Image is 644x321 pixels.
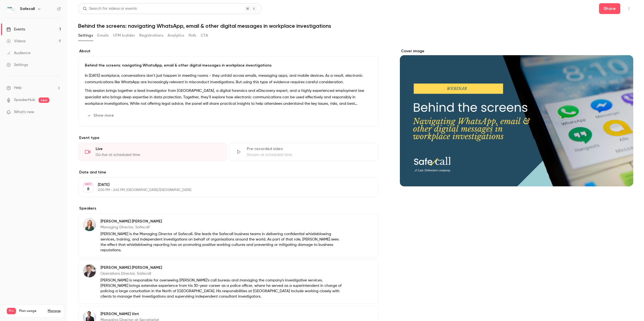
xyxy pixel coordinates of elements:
[599,3,620,14] button: Share
[48,309,61,313] a: Manage
[6,85,61,91] li: help-dropdown-opener
[96,146,220,152] div: Live
[19,309,44,313] span: Plan usage
[101,225,343,230] p: Managing Director, Safecall
[85,63,372,68] p: Behind the screens: navigating WhatsApp, email & other digital messages in workplace investigations
[54,110,61,115] iframe: Noticeable Trigger
[101,271,343,276] p: Operations Director, Safecall
[78,31,93,40] button: Settings
[400,48,633,54] label: Cover image
[87,186,89,192] p: 8
[78,213,378,257] div: Joanna Lewis[PERSON_NAME] [PERSON_NAME]Managing Director, Safecall[PERSON_NAME] is the Managing D...
[201,31,208,40] button: CTA
[168,31,184,40] button: Analytics
[97,31,109,40] button: Emails
[20,6,35,12] h6: Safecall
[229,143,378,161] div: Pre-recorded videoStream at scheduled time
[14,109,34,115] span: What's new
[85,111,117,120] button: Show more
[83,6,137,12] div: Search for videos or events
[101,311,159,317] p: [PERSON_NAME] Vint
[78,48,378,54] label: About
[78,143,227,161] div: LiveGo live at scheduled time
[139,31,163,40] button: Registrations
[101,278,343,299] p: [PERSON_NAME] is responsible for overseeing [PERSON_NAME]'s call bureau and managing the company'...
[98,188,350,192] p: 2:00 PM - 2:45 PM, [GEOGRAPHIC_DATA]/[GEOGRAPHIC_DATA]
[189,31,196,40] button: Polls
[247,152,372,158] div: Stream at scheduled time
[6,50,30,56] div: Audience
[7,5,15,13] img: Safecall
[83,218,96,231] img: Joanna Lewis
[14,97,35,103] a: SpeakerHub
[6,62,28,68] div: Settings
[83,264,96,277] img: Tim Smith
[78,23,633,29] h1: Behind the screens: navigating WhatsApp, email & other digital messages in workplace investigations
[247,146,372,152] div: Pre-recorded video
[113,31,135,40] button: UTM builder
[96,152,220,158] div: Go live at scheduled time
[98,182,350,187] p: [DATE]
[400,48,633,186] section: Cover image
[78,206,378,211] label: Speakers
[14,85,22,91] span: Help
[6,39,26,44] div: Videos
[85,72,372,85] p: In [DATE] workplace, conversations don’t just happen in meeting rooms - they unfold across emails...
[39,97,49,103] span: new
[78,260,378,304] div: Tim Smith[PERSON_NAME] [PERSON_NAME]Operations Director, Safecall[PERSON_NAME] is responsible for...
[78,135,378,141] p: Event type
[101,219,343,224] p: [PERSON_NAME] [PERSON_NAME]
[78,170,378,175] label: Date and time
[6,27,25,32] div: Events
[101,231,343,253] p: [PERSON_NAME] is the Managing Director of Safecall. She leads the Safecall business teams in deli...
[7,308,16,314] span: Pro
[101,265,343,270] p: [PERSON_NAME] [PERSON_NAME]
[85,88,372,107] p: This session brings together a lead investigator from [GEOGRAPHIC_DATA], a digital forensics and ...
[83,182,93,186] div: OCT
